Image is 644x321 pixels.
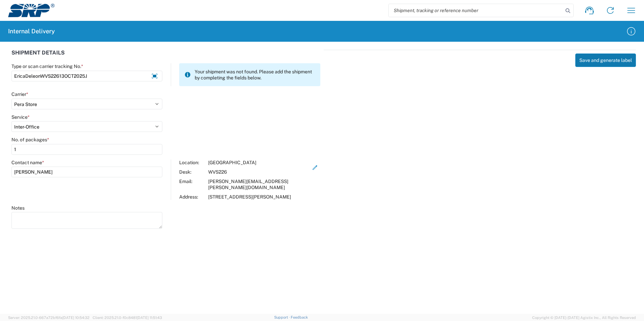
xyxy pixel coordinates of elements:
div: Email: [179,178,205,190]
label: No. of packages [11,137,49,143]
h2: Internal Delivery [8,27,55,35]
div: [PERSON_NAME][EMAIL_ADDRESS][PERSON_NAME][DOMAIN_NAME] [208,178,310,190]
div: WVS226 [208,169,310,175]
button: Save and generate label [575,53,636,67]
div: [GEOGRAPHIC_DATA] [208,159,310,166]
span: Copyright © [DATE]-[DATE] Agistix Inc., All Rights Reserved [532,315,636,321]
div: SHIPMENT DETAILS [11,50,320,63]
span: Client: 2025.21.0-f0c8481 [93,316,162,320]
div: Address: [179,194,205,200]
span: Your shipment was not found. Please add the shipment by completing the fields below. [195,69,315,81]
a: Feedback [291,315,308,319]
a: Support [274,315,291,319]
label: Contact name [11,159,44,166]
span: Server: 2025.21.0-667a72bf6fa [8,316,90,320]
label: Service [11,114,30,120]
label: Type or scan carrier tracking No. [11,63,83,69]
label: Carrier [11,91,28,97]
input: Shipment, tracking or reference number [389,4,563,17]
span: [DATE] 11:51:43 [137,316,162,320]
div: Location: [179,159,205,166]
label: Notes [11,205,25,211]
img: srp [8,4,55,17]
div: Desk: [179,169,205,175]
div: [STREET_ADDRESS][PERSON_NAME] [208,194,310,200]
span: [DATE] 10:54:32 [62,316,90,320]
